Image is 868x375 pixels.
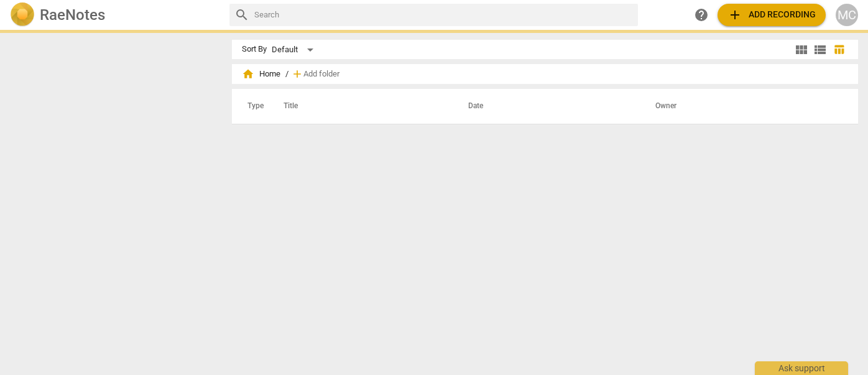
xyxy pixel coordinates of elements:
span: add [291,68,303,80]
span: Add folder [303,70,339,79]
input: Search [254,5,633,25]
button: Table view [829,40,848,59]
span: home [242,68,254,80]
th: Date [453,89,640,124]
span: Home [242,68,280,80]
th: Type [238,89,269,124]
button: Tile view [792,40,811,59]
img: Logo [10,2,35,27]
div: Ask support [755,361,848,375]
th: Owner [640,89,845,124]
span: table_chart [833,44,845,55]
div: Sort By [242,45,267,54]
span: / [285,70,289,79]
span: search [234,7,249,22]
h2: RaeNotes [40,6,105,24]
span: view_list [813,42,828,57]
a: LogoRaeNotes [10,2,219,27]
span: help [694,7,709,22]
span: Add recording [727,7,816,22]
button: Upload [718,4,826,26]
span: add [727,7,742,22]
div: Default [272,40,318,60]
th: Title [269,89,453,124]
a: Help [690,4,713,26]
span: view_module [794,42,809,57]
button: MC [836,4,858,26]
button: List view [811,40,829,59]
